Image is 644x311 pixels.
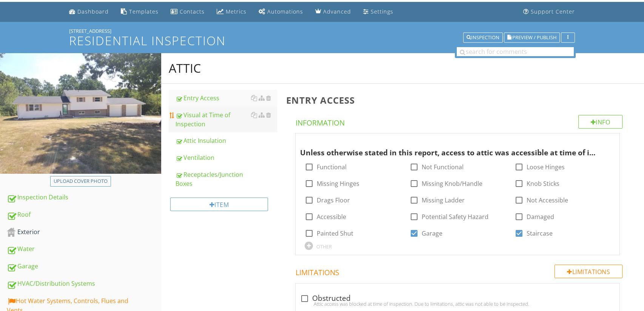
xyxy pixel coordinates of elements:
[296,115,622,128] h4: Information
[463,32,503,43] button: Inspection
[512,35,556,40] span: Preview / Publish
[527,163,565,171] label: Loose Hinges
[176,153,277,162] div: Ventilation
[527,196,568,204] label: Not Accessible
[531,8,575,15] div: Support Center
[226,8,247,15] div: Metrics
[54,178,108,185] div: Upload cover photo
[176,110,277,129] div: Visual at Time of Inspection
[555,265,622,278] div: Limitations
[504,32,560,43] button: Preview / Publish
[504,34,560,40] a: Preview / Publish
[317,196,350,204] label: Drags Floor
[7,210,161,220] div: Roof
[527,230,553,237] label: Staircase
[169,61,201,76] div: Attic
[118,5,162,19] a: Templates
[520,5,578,19] a: Support Center
[66,5,112,19] a: Dashboard
[317,180,359,187] label: Missing Hinges
[180,8,205,15] div: Contacts
[129,8,159,15] div: Templates
[422,196,465,204] label: Missing Ladder
[69,34,575,47] h1: Residential Inspection
[256,5,306,19] a: Automations (Basic)
[527,180,559,187] label: Knob Sticks
[317,230,353,237] label: Painted Shut
[422,180,482,187] label: Missing Knob/Handle
[300,301,615,307] div: Attic access was blocked at time of inspection. Due to limitations, attic was not able to be insp...
[323,8,351,15] div: Advanced
[69,28,575,34] div: [STREET_ADDRESS]
[300,136,599,158] div: Unless otherwise stated in this report, access to attic was accessible at time of inspection.
[176,170,277,188] div: Receptacles/Junction Boxes
[422,230,442,237] label: Garage
[214,5,250,19] a: Metrics
[176,136,277,145] div: Attic Insulation
[467,35,499,40] div: Inspection
[176,93,277,103] div: Entry Access
[170,198,268,211] div: Item
[286,95,632,105] h3: Entry Access
[7,279,161,289] div: HVAC/Distribution Systems
[578,115,623,129] div: Info
[7,244,161,254] div: Water
[168,5,208,19] a: Contacts
[316,244,332,250] div: OTHER
[527,213,554,221] label: Damaged
[457,47,574,56] input: search for comments
[371,8,393,15] div: Settings
[422,213,488,221] label: Potential Safety Hazard
[317,163,347,171] label: Functional
[7,262,161,271] div: Garage
[50,176,111,187] button: Upload cover photo
[77,8,109,15] div: Dashboard
[7,227,161,237] div: Exterior
[422,163,464,171] label: Not Functional
[317,213,346,221] label: Accessible
[312,5,354,19] a: Advanced
[296,265,622,277] h4: Limitations
[463,34,503,40] a: Inspection
[7,193,161,202] div: Inspection Details
[267,8,303,15] div: Automations
[360,5,396,19] a: Settings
